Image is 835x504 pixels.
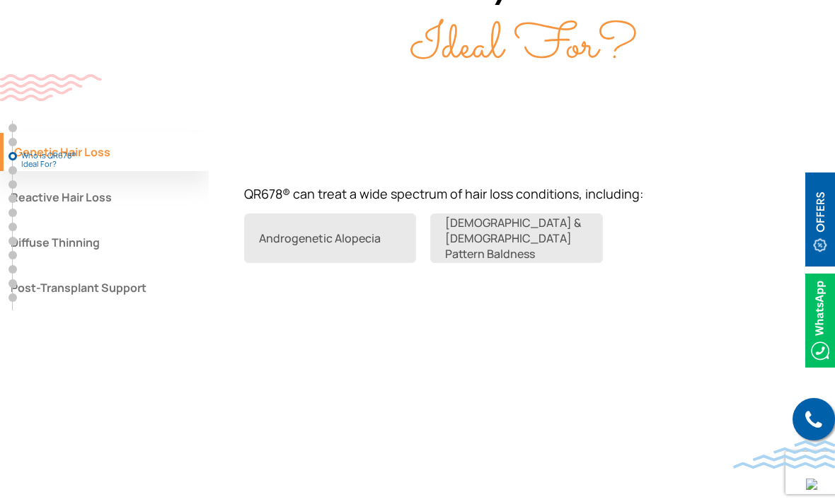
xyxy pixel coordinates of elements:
a: [DEMOGRAPHIC_DATA] & [DEMOGRAPHIC_DATA] Pattern Baldness [430,213,602,263]
img: offerBt [805,172,835,266]
span: Who is QR678® Ideal For? [21,151,92,168]
img: Whatsappicon [805,274,835,368]
a: Androgenetic Alopecia [244,213,416,263]
a: Who is QR678® Ideal For? [8,152,17,160]
a: Whatsappicon [805,311,835,327]
img: up-blue-arrow.svg [806,479,817,490]
span: Ideal For? [198,10,638,84]
p: QR678® can treat a wide spectrum of hair loss conditions, including: [244,185,800,202]
img: bluewave [733,440,835,469]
